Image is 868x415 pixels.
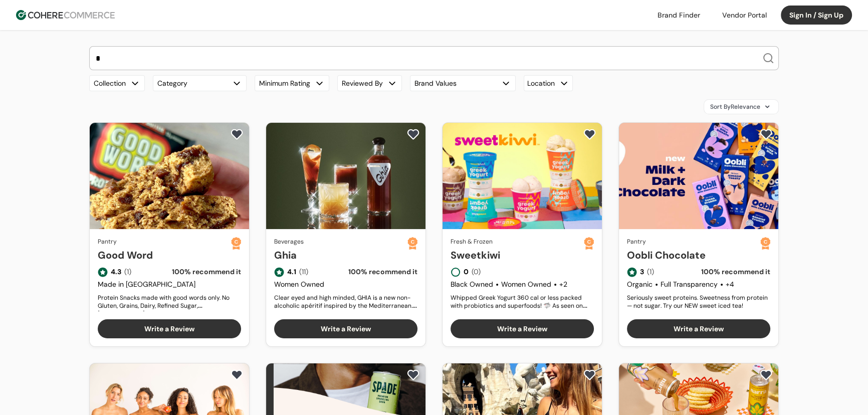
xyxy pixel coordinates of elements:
a: Ghia [274,248,407,263]
button: add to favorite [405,127,421,142]
span: Sort By Relevance [710,102,760,111]
a: Oobli Chocolate [627,248,760,263]
button: add to favorite [758,367,774,382]
a: Sweetkiwi [451,248,584,263]
a: Good Word [98,248,231,263]
button: Write a Review [274,319,417,338]
button: Sign In / Sign Up [781,6,852,25]
img: Cohere Logo [16,10,115,20]
button: add to favorite [229,367,245,382]
button: Write a Review [627,319,770,338]
button: add to favorite [405,367,421,382]
button: add to favorite [229,127,245,142]
button: add to favorite [581,127,598,142]
button: Write a Review [451,319,594,338]
button: add to favorite [758,127,774,142]
button: add to favorite [581,367,598,382]
button: Write a Review [98,319,241,338]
